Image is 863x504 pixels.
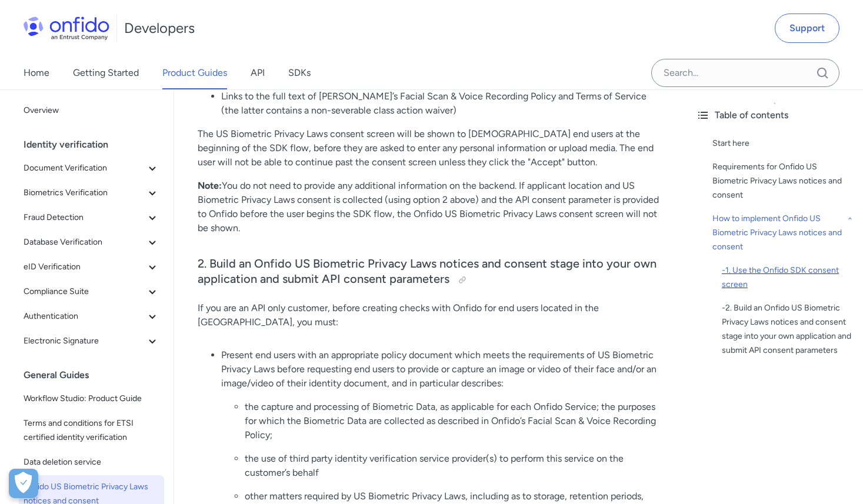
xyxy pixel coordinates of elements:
[24,260,145,274] span: eID Verification
[24,161,145,175] span: Document Verification
[198,180,222,191] strong: Note:
[712,212,854,254] a: How to implement Onfido US Biometric Privacy Laws notices and consent
[19,329,164,353] button: Electronic Signature
[198,127,663,169] p: The US Biometric Privacy Laws consent screen will be shown to [DEMOGRAPHIC_DATA] end users at the...
[198,256,663,289] h3: 2. Build an Onfido US Biometric Privacy Laws notices and consent stage into your own application ...
[24,211,145,225] span: Fraud Detection
[24,104,159,118] span: Overview
[775,14,839,43] a: Support
[722,263,854,292] div: - 1. Use the Onfido SDK consent screen
[712,160,854,202] a: Requirements for Onfido US Biometric Privacy Laws notices and consent
[24,235,145,249] span: Database Verification
[24,186,145,200] span: Biometrics Verification
[251,56,265,89] a: API
[24,363,169,387] div: General Guides
[245,400,663,442] p: the capture and processing of Biometric Data, as applicable for each Onfido Service; the purposes...
[696,108,854,122] div: Table of contents
[722,263,854,292] a: -1. Use the Onfido SDK consent screen
[19,280,164,303] button: Compliance Suite
[221,89,663,118] li: Links to the full text of [PERSON_NAME]’s Facial Scan & Voice Recording Policy and Terms of Servi...
[73,56,139,89] a: Getting Started
[24,16,109,40] img: Onfido Logo
[9,469,38,498] button: Open Preferences
[19,231,164,254] button: Database Verification
[24,455,159,469] span: Data deletion service
[19,156,164,180] button: Document Verification
[19,99,164,122] a: Overview
[19,450,164,474] a: Data deletion service
[24,334,145,348] span: Electronic Signature
[19,206,164,229] button: Fraud Detection
[198,179,663,235] p: You do not need to provide any additional information on the backend. If applicant location and U...
[221,348,663,390] p: Present end users with an appropriate policy document which meets the requirements of US Biometri...
[245,452,663,480] p: the use of third party identity verification service provider(s) to perform this service on the c...
[24,56,49,89] a: Home
[24,309,145,323] span: Authentication
[712,136,854,151] a: Start here
[24,285,145,299] span: Compliance Suite
[124,19,195,38] h1: Developers
[19,255,164,279] button: eID Verification
[722,301,854,358] div: - 2. Build an Onfido US Biometric Privacy Laws notices and consent stage into your own applicatio...
[19,305,164,328] button: Authentication
[722,301,854,358] a: -2. Build an Onfido US Biometric Privacy Laws notices and consent stage into your own application...
[162,56,227,89] a: Product Guides
[19,387,164,410] a: Workflow Studio: Product Guide
[288,56,311,89] a: SDKs
[9,469,38,498] div: Cookie Preferences
[198,301,663,329] p: If you are an API only customer, before creating checks with Onfido for end users located in the ...
[19,412,164,449] a: Terms and conditions for ETSI certified identity verification
[24,416,159,445] span: Terms and conditions for ETSI certified identity verification
[651,59,839,87] input: Onfido search input field
[24,133,169,156] div: Identity verification
[19,181,164,205] button: Biometrics Verification
[24,392,159,406] span: Workflow Studio: Product Guide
